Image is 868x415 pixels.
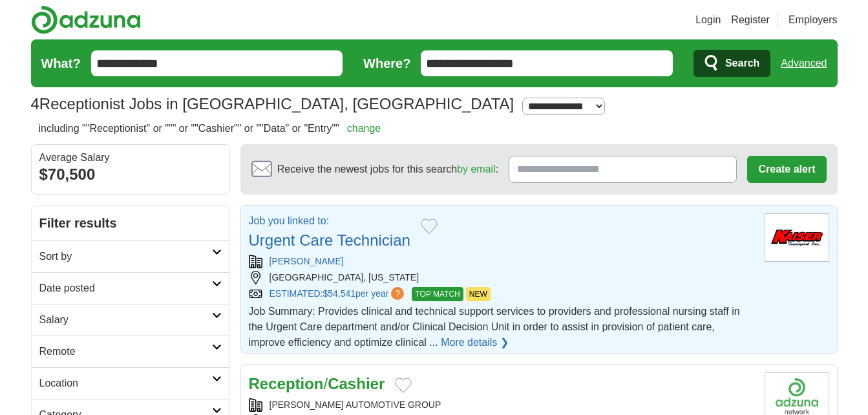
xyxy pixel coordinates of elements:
[32,272,229,304] a: Date posted
[39,153,222,163] div: Average Salary
[39,163,222,186] div: $70,500
[32,240,229,272] a: Sort by
[249,271,754,284] div: [GEOGRAPHIC_DATA], [US_STATE]
[31,5,141,34] img: Adzuna logo
[725,50,759,76] span: Search
[39,344,212,359] h2: Remote
[39,281,212,296] h2: Date posted
[765,213,829,262] img: Kaiser Transport logo
[270,287,407,301] a: ESTIMATED:$54,541per year?
[328,375,385,392] strong: Cashier
[39,376,212,391] h2: Location
[781,50,827,76] a: Advanced
[695,12,721,28] a: Login
[323,288,355,299] span: $54,541
[731,12,770,28] a: Register
[41,54,81,73] label: What?
[249,306,740,348] span: Job Summary: Provides clinical and technical support services to providers and professional nursi...
[39,312,212,328] h2: Salary
[395,378,412,393] button: Add to favorite jobs
[249,231,410,249] a: Urgent Care Technician
[412,287,463,301] span: TOP MATCH
[249,398,754,412] div: [PERSON_NAME] AUTOMOTIVE GROUP
[32,367,229,399] a: Location
[31,92,39,116] span: 4
[39,249,212,264] h2: Sort by
[457,164,496,175] a: by email
[693,50,770,77] button: Search
[277,162,498,177] span: Receive the newest jobs for this search :
[441,335,509,350] a: More details ❯
[789,12,838,28] a: Employers
[421,218,438,234] button: Add to favorite jobs
[32,335,229,367] a: Remote
[747,156,826,183] button: Create alert
[31,95,514,112] h1: Receptionist Jobs in [GEOGRAPHIC_DATA], [GEOGRAPHIC_DATA]
[39,121,381,136] h2: including ""Receptionist" or """ or ""Cashier"" or ""Data" or "Entry""
[249,375,324,392] strong: Reception
[32,206,229,240] h2: Filter results
[391,287,404,300] span: ?
[249,213,410,229] p: Job you linked to:
[249,375,385,392] a: Reception/Cashier
[347,123,381,134] a: change
[466,287,491,301] span: NEW
[32,304,229,335] a: Salary
[270,256,344,266] a: [PERSON_NAME]
[363,54,410,73] label: Where?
